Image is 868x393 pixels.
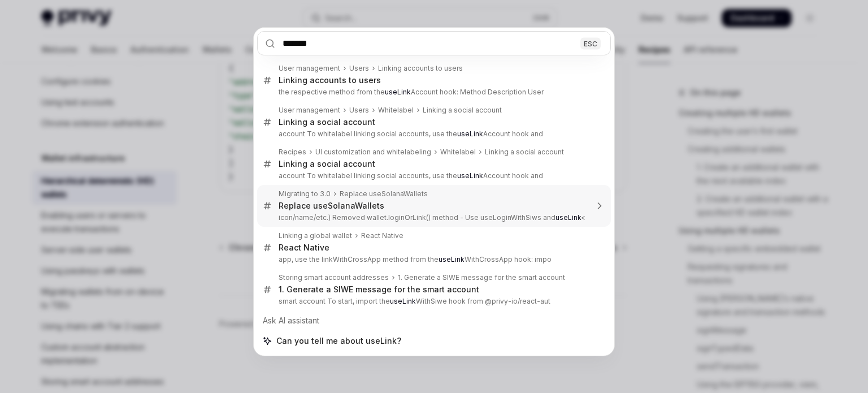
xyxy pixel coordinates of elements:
p: smart account To start, import the WithSiwe hook from @privy-io/react-aut [279,297,587,306]
div: Storing smart account addresses [279,273,389,282]
div: Recipes [279,148,306,157]
div: React Native [361,231,403,240]
div: UI customization and whitelabeling [315,148,431,157]
div: Whitelabel [440,148,476,157]
b: useLink [390,297,416,305]
mark: < [555,213,585,222]
div: Migrating to 3.0 [279,189,331,198]
p: account To whitelabel linking social accounts, use the Account hook and [279,129,587,139]
div: Users [349,64,369,73]
div: Linking a social account [423,106,502,115]
div: Ask AI assistant [257,310,611,331]
p: account To whitelabel linking social accounts, use the Account hook and [279,171,587,180]
div: Replace useSolanaWallets [279,201,384,211]
b: useLink [439,255,465,264]
div: Linking a social account [279,159,375,169]
div: React Native [279,243,329,253]
div: Whitelabel [378,106,414,115]
div: Linking a social account [485,148,564,157]
div: Linking accounts to users [279,75,381,85]
div: User management [279,106,340,115]
p: app, use the linkWithCrossApp method from the WithCrossApp hook: impo [279,255,587,264]
p: the respective method from the Account hook: Method Description User [279,88,587,97]
div: Replace useSolanaWallets [340,189,428,198]
b: useLink [555,213,581,222]
div: ESC [580,37,601,49]
div: 1. Generate a SIWE message for the smart account [279,284,479,295]
b: useLink [385,88,411,96]
div: Linking accounts to users [378,64,463,73]
p: icon/name/etc.) Removed wallet.loginOrLink() method - Use useLoginWithSiws and [279,213,587,222]
span: Can you tell me about useLink? [276,335,401,347]
div: User management [279,64,340,73]
div: Users [349,106,369,115]
div: Linking a global wallet [279,231,352,240]
div: 1. Generate a SIWE message for the smart account [398,273,565,282]
b: useLink [457,171,483,180]
b: useLink [457,129,483,138]
div: Linking a social account [279,117,375,127]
